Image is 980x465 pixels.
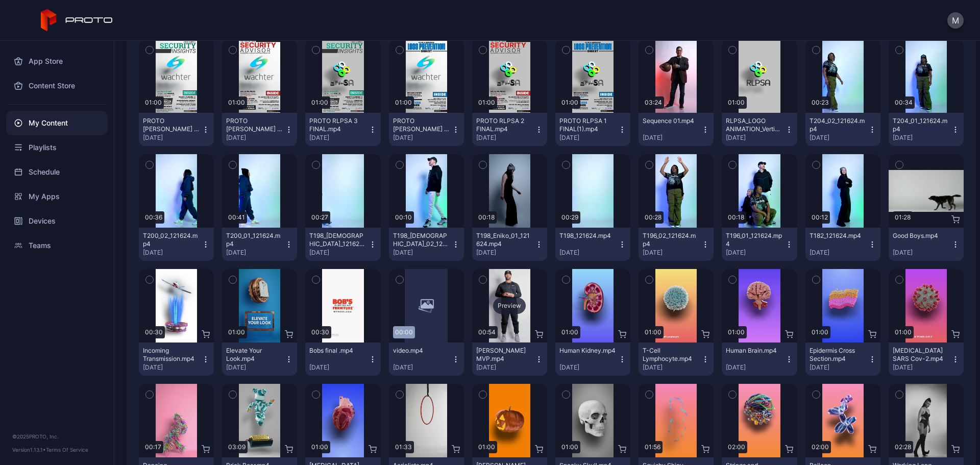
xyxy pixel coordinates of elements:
[810,232,866,240] div: T182_121624.mp4
[143,347,199,363] div: Incoming Transmission.mp4
[6,135,108,160] a: Playlists
[226,232,282,248] div: T200_01_121624.mp4
[472,113,547,146] button: PROTO RLPSA 2 FINAL.mp4[DATE]
[722,113,797,146] button: RLPSA_LOGO ANIMATION_Vertical.mp4[DATE]
[639,228,714,261] button: T196_02_121624.mp4[DATE]
[559,117,616,133] div: PROTO RLPSA 1 FINAL(1).mp4
[726,134,785,142] div: [DATE]
[810,134,868,142] div: [DATE]
[639,342,714,376] button: T-Cell Lymphocyte.mp4[DATE]
[810,347,866,363] div: Epidermis Cross Section.mp4
[722,342,797,376] button: Human Brain.mp4[DATE]
[726,347,782,355] div: Human Brain.mp4
[889,113,964,146] button: T204_01_121624.mp4[DATE]
[309,363,368,372] div: [DATE]
[393,347,449,355] div: video.mp4
[143,134,202,142] div: [DATE]
[893,117,949,133] div: T204_01_121624.mp4
[226,117,282,133] div: PROTO WACHTER 2 FINAL.mp4
[726,117,782,133] div: RLPSA_LOGO ANIMATION_Vertical.mp4
[6,160,108,184] a: Schedule
[309,117,365,133] div: PROTO RLPSA 3 FINAL.mp4
[393,117,449,133] div: PROTO WACHTER 1 FINAL.mp4
[305,113,380,146] button: PROTO RLPSA 3 FINAL.mp4[DATE]
[393,232,449,248] div: T198_Male_02_121624.mp4
[476,249,535,257] div: [DATE]
[12,447,46,453] span: Version 1.13.1 •
[726,249,785,257] div: [DATE]
[476,363,535,372] div: [DATE]
[555,113,630,146] button: PROTO RLPSA 1 FINAL(1).mp4[DATE]
[810,363,868,372] div: [DATE]
[805,113,880,146] button: T204_02_121624.mp4[DATE]
[6,111,108,135] a: My Content
[309,232,365,248] div: T198_Male_121624.mp4
[143,363,202,372] div: [DATE]
[305,228,380,261] button: T198_[DEMOGRAPHIC_DATA]_121624.mp4[DATE]
[559,363,618,372] div: [DATE]
[639,113,714,146] button: Sequence 01.mp4[DATE]
[6,209,108,233] a: Devices
[889,228,964,261] button: Good Boys.mp4[DATE]
[643,232,699,248] div: T196_02_121624.mp4
[810,117,866,133] div: T204_02_121624.mp4
[476,232,532,248] div: T198_Eniko_01_121624.mp4
[559,347,616,355] div: Human Kidney.mp4
[805,228,880,261] button: T182_121624.mp4[DATE]
[555,342,630,376] button: Human Kidney.mp4[DATE]
[143,249,202,257] div: [DATE]
[643,347,699,363] div: T-Cell Lymphocyte.mp4
[893,134,951,142] div: [DATE]
[476,134,535,142] div: [DATE]
[309,134,368,142] div: [DATE]
[309,347,365,355] div: Bobs final .mp4
[805,342,880,376] button: Epidermis Cross Section.mp4[DATE]
[476,117,532,133] div: PROTO RLPSA 2 FINAL.mp4
[309,249,368,257] div: [DATE]
[393,249,452,257] div: [DATE]
[389,113,464,146] button: PROTO [PERSON_NAME] 1 FINAL.mp4[DATE]
[222,113,297,146] button: PROTO [PERSON_NAME] 2 FINAL.mp4[DATE]
[643,134,701,142] div: [DATE]
[726,363,785,372] div: [DATE]
[643,363,701,372] div: [DATE]
[143,232,199,248] div: T200_02_121624.mp4
[643,249,701,257] div: [DATE]
[559,232,616,240] div: T198_121624.mp4
[476,347,532,363] div: Albert Pujols MVP.mp4
[889,342,964,376] button: [MEDICAL_DATA] SARS Cov-2.mp4[DATE]
[222,228,297,261] button: T200_01_121624.mp4[DATE]
[226,134,285,142] div: [DATE]
[226,249,285,257] div: [DATE]
[143,117,199,133] div: PROTO WACHTER 3 FINAL.mp4
[46,447,88,453] a: Terms Of Service
[6,74,108,98] a: Content Store
[305,342,380,376] button: Bobs final .mp4[DATE]
[893,347,949,363] div: Covid-19 SARS Cov-2.mp4
[226,347,282,363] div: Elevate Your Look.mp4
[643,117,699,125] div: Sequence 01.mp4
[6,233,108,258] a: Teams
[393,134,452,142] div: [DATE]
[389,228,464,261] button: T198_[DEMOGRAPHIC_DATA]_02_121624.mp4[DATE]
[139,228,214,261] button: T200_02_121624.mp4[DATE]
[472,342,547,376] button: [PERSON_NAME] MVP.mp4[DATE]
[472,228,547,261] button: T198_Eniko_01_121624.mp4[DATE]
[389,342,464,376] button: video.mp4[DATE]
[893,249,951,257] div: [DATE]
[555,228,630,261] button: T198_121624.mp4[DATE]
[6,184,108,209] a: My Apps
[6,49,108,74] a: App Store
[893,232,949,240] div: Good Boys.mp4
[722,228,797,261] button: T196_01_121624.mp4[DATE]
[226,363,285,372] div: [DATE]
[139,342,214,376] button: Incoming Transmission.mp4[DATE]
